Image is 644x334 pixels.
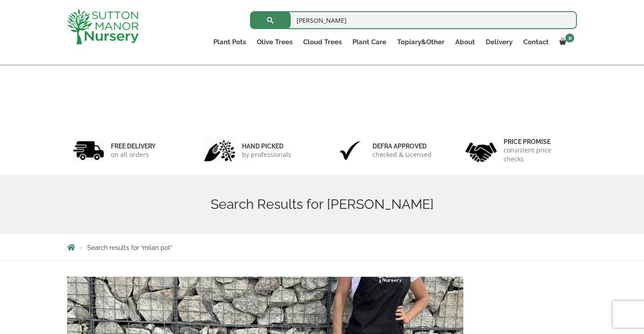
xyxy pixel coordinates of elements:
img: 2.jpg [204,139,235,162]
p: checked & Licensed [373,150,432,159]
img: logo [67,9,139,44]
a: Delivery [480,36,518,48]
a: Plant Pots [208,36,251,48]
p: on all orders [111,150,156,159]
a: 0 [554,36,577,48]
a: Olive Trees [251,36,298,48]
a: About [450,36,480,48]
a: Contact [518,36,554,48]
a: Cloud Trees [298,36,347,48]
img: 3.jpg [335,139,366,162]
h1: Search Results for [PERSON_NAME] [67,196,577,212]
input: Search... [250,11,577,29]
img: 1.jpg [73,139,104,162]
h6: hand picked [242,142,291,150]
h6: FREE DELIVERY [111,142,156,150]
p: by professionals [242,150,291,159]
nav: Breadcrumbs [67,244,577,251]
img: 4.jpg [466,137,497,164]
a: Plant Care [347,36,392,48]
span: Search results for “milan pot” [87,244,172,251]
p: consistent price checks [504,146,572,164]
h6: Defra approved [373,142,432,150]
span: 0 [565,34,574,42]
h6: Price promise [504,138,572,146]
a: Topiary&Other [392,36,450,48]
